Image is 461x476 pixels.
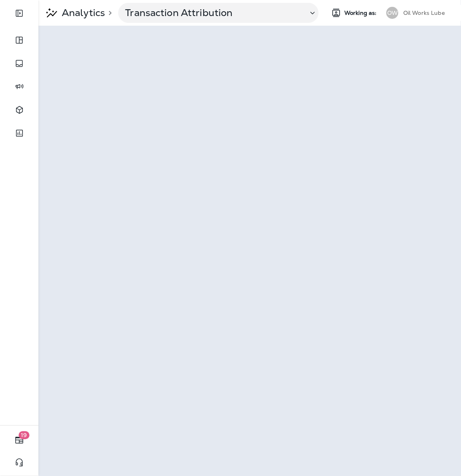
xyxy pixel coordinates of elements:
p: Oil Works Lube [403,10,445,16]
p: > [105,10,112,16]
span: Working as: [344,10,378,16]
button: Expand Sidebar [8,5,30,21]
p: Analytics [59,7,105,19]
div: OW [386,7,398,19]
p: Transaction Attribution [125,7,301,19]
span: 19 [19,431,30,439]
button: 19 [8,432,30,448]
